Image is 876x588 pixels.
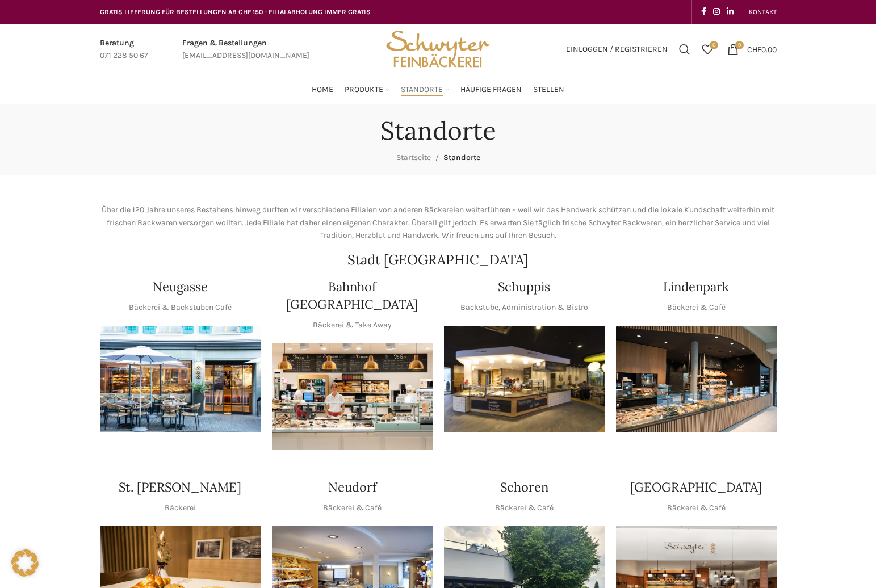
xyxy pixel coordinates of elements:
[323,502,382,514] p: Bäckerei & Café
[533,85,564,95] span: Stellen
[100,37,148,62] a: Infobox link
[401,78,449,101] a: Standorte
[345,85,383,95] span: Produkte
[272,343,433,450] div: 1 / 1
[153,278,208,296] h4: Neugasse
[667,301,726,314] p: Bäckerei & Café
[182,37,309,62] a: Infobox link
[498,278,550,296] h4: Schuppis
[382,44,493,53] a: Site logo
[500,478,548,496] h4: Schoren
[312,78,333,101] a: Home
[444,326,605,433] div: 1 / 1
[94,78,782,101] div: Main navigation
[313,319,392,331] p: Bäckerei & Take Away
[100,326,261,433] img: Neugasse
[272,343,433,450] img: Bahnhof St. Gallen
[710,4,723,20] a: Instagram social link
[380,116,496,146] h1: Standorte
[616,326,777,433] div: 1 / 1
[566,45,668,53] span: Einloggen / Registrieren
[743,1,782,23] div: Secondary navigation
[616,326,777,433] img: 017-e1571925257345
[460,78,522,101] a: Häufige Fragen
[460,301,588,314] p: Backstube, Administration & Bistro
[735,41,744,49] span: 0
[696,38,719,61] div: Meine Wunschliste
[698,4,710,20] a: Facebook social link
[129,301,232,314] p: Bäckerei & Backstuben Café
[382,24,493,75] img: Bäckerei Schwyter
[119,478,241,496] h4: St. [PERSON_NAME]
[630,478,762,496] h4: [GEOGRAPHIC_DATA]
[495,502,554,514] p: Bäckerei & Café
[345,78,389,101] a: Produkte
[560,38,673,61] a: Einloggen / Registrieren
[443,153,480,162] span: Standorte
[460,85,522,95] span: Häufige Fragen
[710,41,718,49] span: 0
[396,153,431,162] a: Startseite
[749,8,777,16] span: KONTAKT
[312,85,333,95] span: Home
[401,85,443,95] span: Standorte
[673,38,696,61] a: Suchen
[100,326,261,433] div: 1 / 1
[272,278,433,313] h4: Bahnhof [GEOGRAPHIC_DATA]
[696,38,719,61] a: 0
[667,502,726,514] p: Bäckerei & Café
[749,1,777,23] a: KONTAKT
[328,478,376,496] h4: Neudorf
[663,278,729,296] h4: Lindenpark
[165,502,196,514] p: Bäckerei
[100,204,777,242] p: Über die 120 Jahre unseres Bestehens hinweg durften wir verschiedene Filialen von anderen Bäckere...
[722,38,782,61] a: 0 CHF0.00
[100,253,777,267] h2: Stadt [GEOGRAPHIC_DATA]
[533,78,564,101] a: Stellen
[747,44,777,54] bdi: 0.00
[747,44,761,54] span: CHF
[444,326,605,433] img: 150130-Schwyter-013
[723,4,737,20] a: Linkedin social link
[100,8,371,16] span: GRATIS LIEFERUNG FÜR BESTELLUNGEN AB CHF 150 - FILIALABHOLUNG IMMER GRATIS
